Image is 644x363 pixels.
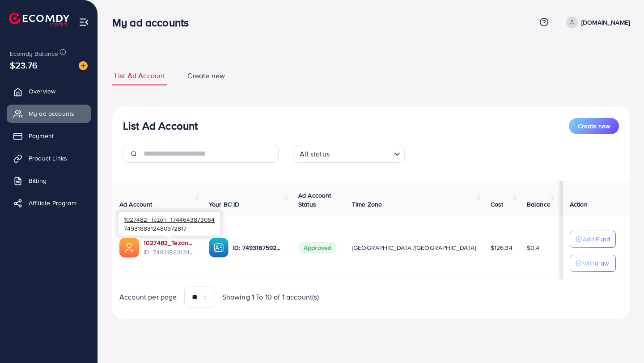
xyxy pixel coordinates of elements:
p: ID: 7493187592251277319 [233,242,284,253]
span: Approved [298,242,337,253]
span: $126.34 [491,243,513,252]
span: Ad Account [119,200,153,209]
span: My ad accounts [29,109,74,118]
p: Withdraw [583,258,609,269]
img: menu [79,17,89,27]
button: Add Fund [570,231,616,248]
button: Create new [569,118,619,134]
a: Product Links [7,149,91,167]
a: Overview [7,82,91,100]
a: Billing [7,172,91,190]
span: Create new [187,71,225,81]
span: Account per page [119,292,177,302]
span: Your BC ID [209,200,240,209]
span: Product Links [29,154,67,163]
span: Ad Account Status [298,191,331,209]
h3: List Ad Account [123,119,198,132]
div: Search for option [293,145,405,163]
span: ID: 7493188312480972817 [144,248,195,257]
span: Showing 1 To 10 of 1 account(s) [222,292,319,302]
button: Withdraw [570,255,616,272]
span: List Ad Account [114,71,165,81]
span: Time Zone [352,200,382,209]
span: Create new [578,122,610,131]
span: [GEOGRAPHIC_DATA]/[GEOGRAPHIC_DATA] [352,243,476,252]
span: Affiliate Program [29,198,76,207]
iframe: Chat [606,323,637,356]
a: [DOMAIN_NAME] [563,17,630,28]
a: Affiliate Program [7,194,91,212]
a: Payment [7,127,91,145]
span: All status [298,148,331,160]
span: Billing [29,176,47,185]
img: image [79,61,88,70]
span: $23.76 [10,59,38,72]
span: Overview [29,87,55,96]
img: ic-ba-acc.ded83a64.svg [209,238,229,257]
input: Search for option [332,146,390,160]
span: 1027482_Tezon_1744643873064 [124,215,215,224]
span: Ecomdy Balance [10,49,58,58]
span: Balance [527,200,551,209]
span: Cost [491,200,504,209]
a: 1027482_Tezon_1744643873064 [144,238,195,247]
p: Add Fund [583,234,610,245]
h3: My ad accounts [112,16,196,29]
p: [DOMAIN_NAME] [581,17,630,28]
a: My ad accounts [7,105,91,122]
img: ic-ads-acc.e4c84228.svg [119,238,139,257]
span: Payment [29,131,54,140]
div: 7493188312480972817 [119,212,220,236]
img: logo [9,13,69,26]
span: Action [570,200,588,209]
span: $0.4 [527,243,540,252]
